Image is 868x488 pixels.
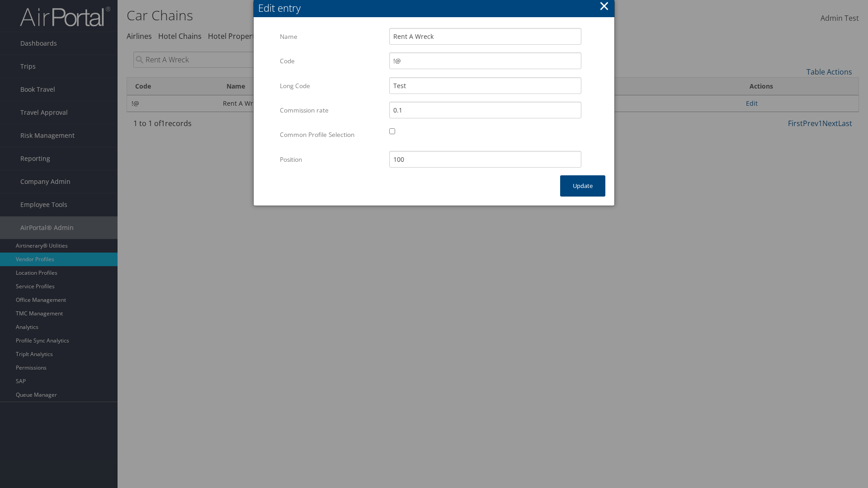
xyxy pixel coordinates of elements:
[280,52,382,70] label: Code
[280,102,382,119] label: Commission rate
[258,1,614,15] div: Edit entry
[560,175,605,197] button: Update
[280,77,382,94] label: Long Code
[280,126,382,143] label: Common Profile Selection
[280,151,382,168] label: Position
[280,28,382,45] label: Name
